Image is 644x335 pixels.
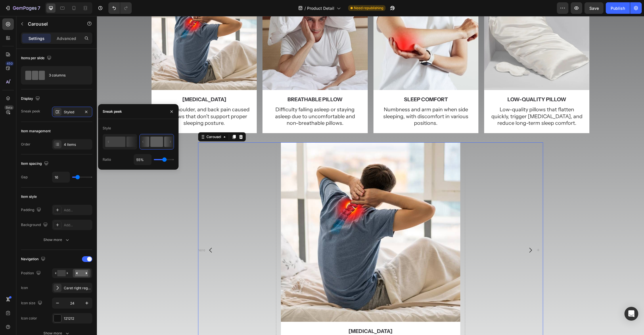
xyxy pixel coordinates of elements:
[184,126,363,306] img: gempages_575956228132307487-d52d0107-0c1d-4fd6-9721-524db2affb75.png
[49,69,84,82] div: 3 columns
[2,2,43,14] button: 7
[108,2,132,14] div: Undo/Redo
[52,172,70,182] input: Auto
[61,90,154,110] p: Neck, shoulder, and back pain caused by pillows that don’t support proper sleeping posture.
[21,142,30,147] div: Order
[103,109,122,114] div: Sneak peek
[446,232,476,236] div: Drop element here
[43,237,70,243] div: Show more
[21,54,53,62] div: Items per slide
[64,223,91,228] div: Add...
[28,20,77,27] p: Carousel
[21,255,47,263] div: Navigation
[134,154,151,165] input: Auto
[21,109,40,114] div: Sneak peek
[624,307,638,321] div: Open Intercom Messenger
[64,142,91,147] div: 4 items
[283,80,375,87] p: sleep comfort
[354,5,383,11] span: Need republishing
[394,90,486,110] p: Low-quality pillows that flatten quickly, trigger [MEDICAL_DATA], and reduce long-term sleep comf...
[21,175,28,180] div: Gap
[61,80,154,87] p: [MEDICAL_DATA]
[606,2,630,14] button: Publish
[97,16,644,335] iframe: Design area
[21,206,42,214] div: Padding
[5,61,14,66] div: 450
[172,80,264,87] p: breathable pillow
[304,5,306,11] span: /
[64,110,80,115] div: Styled
[584,2,603,14] button: Save
[21,160,50,168] div: Item spacing
[28,35,45,41] p: Settings
[21,235,92,245] button: Show more
[589,6,599,11] span: Save
[103,157,111,162] div: Ratio
[64,316,91,321] div: 121212
[108,118,125,123] div: Carousel
[172,90,264,110] p: Difficulty falling asleep or staying asleep due to uncomfortable and non-breathable pillows.
[21,316,37,321] div: Icon color
[307,5,334,11] span: Product Detail
[21,194,37,199] div: Item style
[106,226,122,242] button: Carousel Back Arrow
[103,126,111,131] div: Style
[21,299,43,307] div: Icon size
[57,35,76,41] p: Advanced
[394,80,486,87] p: low-quality pillow
[283,90,375,110] p: Numbness and arm pain when side sleeping, with discomfort in various positions.
[64,208,91,213] div: Add...
[21,285,28,290] div: Icon
[64,286,91,291] div: Caret right regular
[21,129,51,134] div: Item management
[4,105,14,110] div: Beta
[425,226,442,242] button: Carousel Next Arrow
[21,95,41,103] div: Display
[190,312,357,319] p: [MEDICAL_DATA]
[38,5,40,12] p: 7
[611,5,625,11] div: Publish
[21,269,42,277] div: Position
[21,221,49,229] div: Background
